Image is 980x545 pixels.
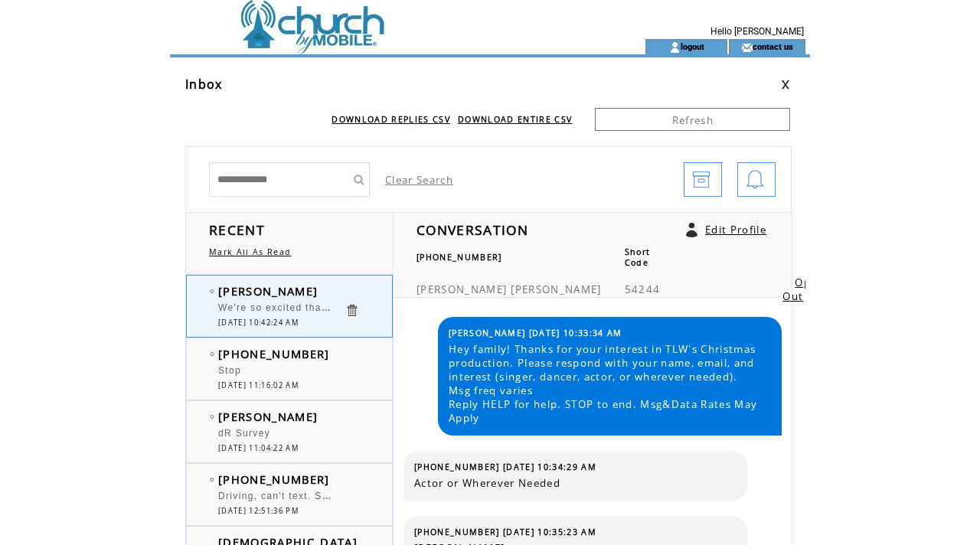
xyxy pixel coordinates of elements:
a: contact us [753,41,793,51]
span: [PHONE_NUMBER] [DATE] 10:34:29 AM [414,462,596,472]
img: contact_us_icon.gif [741,41,753,54]
input: Submit [347,162,370,197]
span: Inbox [185,76,223,93]
img: bulletEmpty.png [210,478,214,481]
img: bulletEmpty.png [210,289,214,293]
a: Edit Profile [705,223,766,237]
span: 54244 [625,282,661,296]
img: archive.png [692,163,710,197]
span: [DATE] 11:04:22 AM [218,443,299,453]
span: Hey family! Thanks for your interest in TLW's Christmas production. Please respond with your name... [449,342,770,425]
a: Refresh [595,108,790,131]
a: Click to delete these messgaes [345,303,359,318]
span: Actor or Wherever Needed [414,476,736,490]
span: [PHONE_NUMBER] [218,346,330,361]
span: Hello [PERSON_NAME] [710,26,804,37]
a: Click to edit user profile [686,223,697,237]
span: RECENT [209,220,265,239]
span: [DATE] 12:51:36 PM [218,506,299,516]
span: Driving, can't text. Sent from MY ROGUE [218,487,426,502]
span: Short Code [625,246,651,268]
img: bulletEmpty.png [210,352,214,356]
span: [PERSON_NAME] [218,283,318,299]
span: dR Survey [218,428,270,439]
a: Mark All As Read [209,246,291,257]
span: [PERSON_NAME] [416,282,507,296]
span: Stop [218,365,241,376]
span: CONVERSATION [416,220,528,239]
span: [DATE] 11:16:02 AM [218,380,299,390]
a: Opt Out [782,276,815,303]
a: DOWNLOAD ENTIRE CSV [458,114,572,125]
span: [PHONE_NUMBER] [218,472,330,487]
img: bell.png [746,163,764,197]
img: bulletEmpty.png [210,415,214,419]
span: [PERSON_NAME] [DATE] 10:33:34 AM [449,328,622,338]
a: DOWNLOAD REPLIES CSV [332,114,450,125]
span: [PHONE_NUMBER] [DATE] 10:35:23 AM [414,527,596,537]
a: logout [681,41,704,51]
span: [DATE] 10:42:24 AM [218,318,299,328]
img: account_icon.gif [669,41,681,54]
a: Clear Search [385,173,453,187]
span: [PERSON_NAME] [511,282,601,296]
span: [PHONE_NUMBER] [416,252,502,263]
span: [PERSON_NAME] [218,409,318,424]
